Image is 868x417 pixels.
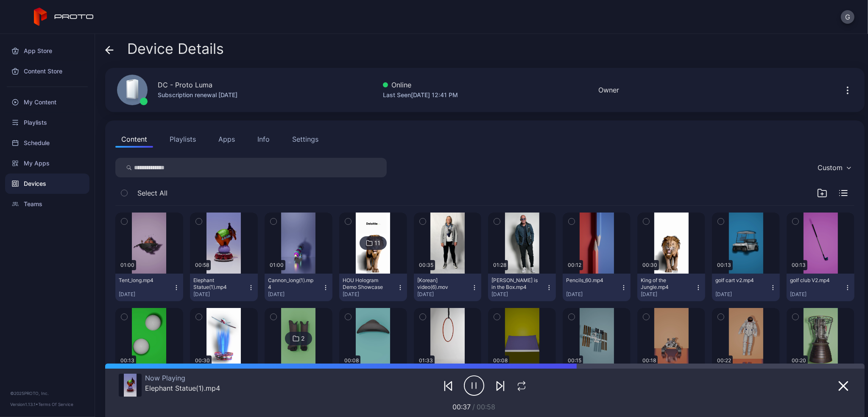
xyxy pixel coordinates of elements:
[715,291,770,298] div: [DATE]
[292,134,318,144] div: Settings
[119,277,165,284] div: Tent_long.mp4
[193,277,240,291] div: Elephant Statue(1).mp4
[339,274,407,301] button: HOU Hologram Demo Showcase[DATE]
[5,174,89,194] a: Devices
[268,291,322,298] div: [DATE]
[712,274,780,301] button: golf cart v2.mp4[DATE]
[818,163,843,172] div: Custom
[414,274,482,301] button: [Korean] video(6).mov[DATE]
[268,277,315,291] div: Cannon_long(1).mp4
[5,112,89,133] a: Playlists
[257,134,270,144] div: Info
[158,90,237,100] div: Subscription renewal [DATE]
[286,131,324,148] button: Settings
[127,41,224,57] span: Device Details
[566,291,620,298] div: [DATE]
[265,274,332,301] button: Cannon_long(1).mp4[DATE]
[641,291,695,298] div: [DATE]
[164,131,202,148] button: Playlists
[472,403,475,411] span: /
[212,131,241,148] button: Apps
[5,92,89,112] a: My Content
[5,41,89,61] a: App Store
[488,274,556,301] button: [PERSON_NAME] is in the Box.mp4[DATE]
[145,384,220,392] div: Elephant Statue(1).mp4
[10,390,84,397] div: © 2025 PROTO, Inc.
[38,402,73,407] a: Terms Of Service
[715,277,762,284] div: golf cart v2.mp4
[787,274,854,301] button: golf club V2.mp4[DATE]
[598,85,619,95] div: Owner
[115,131,153,148] button: Content
[417,277,464,291] div: [Korean] video(6).mov
[637,274,705,301] button: King of the Jungle.mp4[DATE]
[491,277,538,291] div: Howie Mandel is in the Box.mp4
[343,277,389,291] div: HOU Hologram Demo Showcase
[841,10,854,24] button: G
[137,188,167,198] span: Select All
[301,335,304,342] div: 2
[115,274,183,301] button: Tent_long.mp4[DATE]
[145,374,220,382] div: Now Playing
[813,158,854,177] button: Custom
[790,291,844,298] div: [DATE]
[383,80,458,90] div: Online
[477,403,495,411] span: 00:58
[5,194,89,214] a: Teams
[5,133,89,153] a: Schedule
[190,274,258,301] button: Elephant Statue(1).mp4[DATE]
[193,291,248,298] div: [DATE]
[10,402,38,407] span: Version 1.13.1 •
[158,80,212,90] div: DC - Proto Luma
[374,239,380,247] div: 11
[343,291,397,298] div: [DATE]
[641,277,687,291] div: King of the Jungle.mp4
[563,274,631,301] button: Pencils_60.mp4[DATE]
[491,291,546,298] div: [DATE]
[383,90,458,100] div: Last Seen [DATE] 12:41 PM
[566,277,613,284] div: Pencils_60.mp4
[5,61,89,81] a: Content Store
[119,291,173,298] div: [DATE]
[417,291,472,298] div: [DATE]
[452,403,471,411] span: 00:37
[790,277,837,284] div: golf club V2.mp4
[5,153,89,174] a: My Apps
[251,131,276,148] button: Info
